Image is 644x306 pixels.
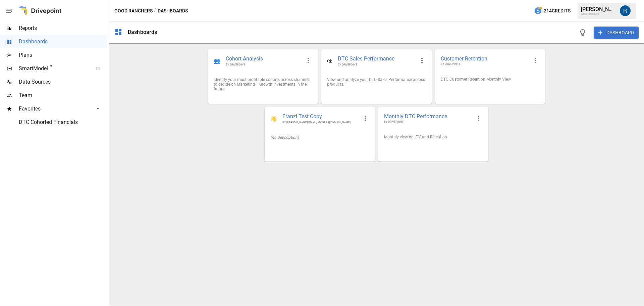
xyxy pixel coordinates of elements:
[270,116,277,122] div: 👋
[226,63,302,67] span: BY DRIVEPOINT
[581,12,616,15] div: Good Ranchers
[384,113,472,120] span: Monthly DTC Performance
[441,77,539,82] div: DTC Customer Retention Monthly View
[19,24,107,32] span: Reports
[214,58,220,64] div: 👥
[154,7,156,15] div: /
[616,1,635,20] button: Roman Romero
[270,135,369,140] div: (no description)
[327,77,426,87] div: View and analyze your DTC Sales Performance across products.
[19,51,107,59] span: Plans
[19,38,107,46] span: Dashboards
[338,63,415,67] span: BY DRIVEPOINT
[327,58,332,64] div: 🛍
[48,63,53,72] span: ™
[620,5,631,16] img: Roman Romero
[128,29,157,35] div: Dashboards
[441,62,529,66] span: BY DRIVEPOINT
[384,135,483,139] div: Monthly view on LTV and Retention
[581,6,616,12] div: [PERSON_NAME]
[214,77,312,91] div: Identify your most profitable cohorts across channels to decide on Marketing + Growth investments...
[531,5,573,17] button: 214Credits
[282,113,358,121] span: Franzi Test Copy
[19,118,107,126] span: DTC Cohorted Financials
[19,105,89,113] span: Favorites
[114,7,153,15] button: Good Ranchers
[226,55,302,63] span: Cohort Analysis
[544,7,571,15] span: 214 Credits
[594,27,639,39] button: DASHBOARD
[19,78,107,86] span: Data Sources
[384,120,472,124] span: BY DRIVEPOINT
[441,55,529,62] span: Customer Retention
[338,55,415,63] span: DTC Sales Performance
[282,121,358,124] span: BY [PERSON_NAME][EMAIL_ADDRESS][DOMAIN_NAME]
[19,91,107,99] span: Team
[19,64,89,73] span: SmartModel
